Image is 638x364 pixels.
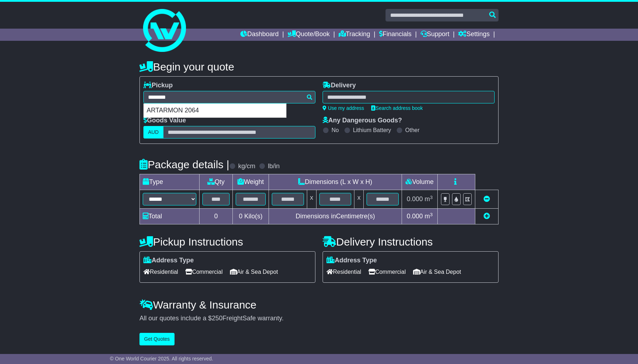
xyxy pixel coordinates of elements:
[139,333,175,345] button: Get Quotes
[332,127,339,134] label: No
[424,195,433,203] span: m
[240,29,279,41] a: Dashboard
[484,195,490,203] a: Remove this item
[143,257,194,264] label: Address Type
[413,266,461,277] span: Air & Sea Depot
[200,209,233,224] td: 0
[368,266,406,277] span: Commercial
[143,126,163,139] label: AUD
[323,82,356,89] label: Delivery
[458,29,490,41] a: Settings
[288,29,330,41] a: Quote/Book
[323,105,364,111] a: Use my address
[110,356,213,361] span: © One World Courier 2025. All rights reserved.
[139,159,229,170] h4: Package details |
[484,213,490,220] a: Add new item
[139,315,499,322] div: All our quotes include a $ FreightSafe warranty.
[407,213,423,220] span: 0.000
[233,174,269,190] td: Weight
[405,127,419,134] label: Other
[239,213,242,220] span: 0
[233,209,269,224] td: Kilo(s)
[185,266,222,277] span: Commercial
[144,104,286,117] div: ARTARMON 2064
[407,195,423,203] span: 0.000
[353,127,391,134] label: Lithium Battery
[143,82,173,89] label: Pickup
[327,266,361,277] span: Residential
[421,29,450,41] a: Support
[139,236,315,248] h4: Pickup Instructions
[140,209,200,224] td: Total
[327,257,377,264] label: Address Type
[230,266,278,277] span: Air & Sea Depot
[238,162,255,170] label: kg/cm
[379,29,412,41] a: Financials
[371,105,423,111] a: Search address book
[339,29,370,41] a: Tracking
[269,174,402,190] td: Dimensions (L x W x H)
[268,162,280,170] label: lb/in
[402,174,437,190] td: Volume
[140,174,200,190] td: Type
[323,236,499,248] h4: Delivery Instructions
[424,213,433,220] span: m
[143,91,315,103] typeahead: Please provide city
[200,174,233,190] td: Qty
[139,299,499,311] h4: Warranty & Insurance
[269,209,402,224] td: Dimensions in Centimetre(s)
[139,61,499,73] h4: Begin your quote
[307,190,316,209] td: x
[212,315,222,322] span: 250
[430,212,433,217] sup: 3
[354,190,364,209] td: x
[323,117,402,125] label: Any Dangerous Goods?
[430,195,433,200] sup: 3
[143,266,178,277] span: Residential
[143,117,186,125] label: Goods Value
